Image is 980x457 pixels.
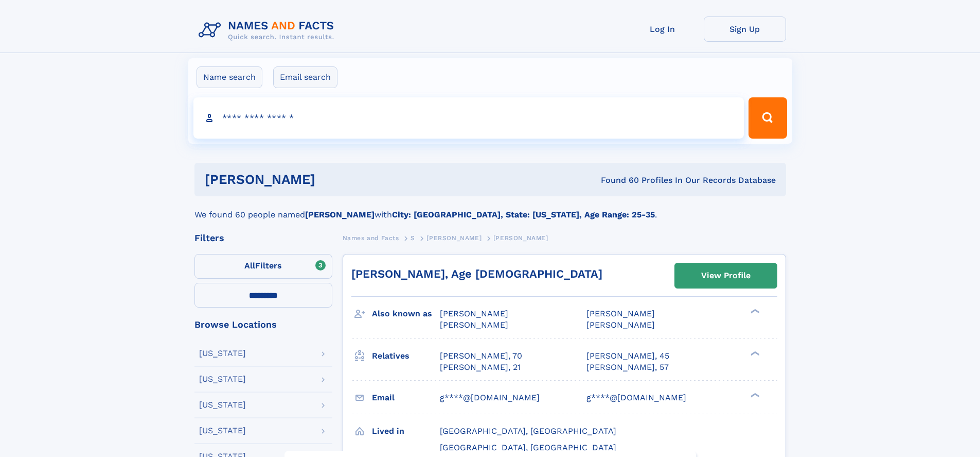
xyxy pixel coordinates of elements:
[440,350,522,362] a: [PERSON_NAME], 70
[372,389,440,407] h3: Email
[748,308,760,315] div: ❯
[372,347,440,365] h3: Relatives
[701,264,751,287] div: View Profile
[199,349,246,358] div: [US_STATE]
[343,231,399,244] a: Names and Facts
[194,233,332,243] div: Filters
[586,309,655,318] span: [PERSON_NAME]
[197,66,262,88] label: Name search
[440,309,508,318] span: [PERSON_NAME]
[411,231,415,244] a: S
[305,210,375,219] b: [PERSON_NAME]
[205,173,458,186] h1: [PERSON_NAME]
[199,375,246,383] div: [US_STATE]
[194,254,332,279] label: Filters
[675,263,777,288] a: View Profile
[194,196,786,221] div: We found 60 people named with .
[194,320,332,329] div: Browse Locations
[193,97,744,139] input: search input
[194,16,343,44] img: Logo Names and Facts
[748,392,760,398] div: ❯
[351,267,602,280] a: [PERSON_NAME], Age [DEMOGRAPHIC_DATA]
[199,427,246,435] div: [US_STATE]
[411,234,415,242] span: S
[199,401,246,409] div: [US_STATE]
[704,16,786,42] a: Sign Up
[586,320,655,330] span: [PERSON_NAME]
[440,426,616,436] span: [GEOGRAPHIC_DATA], [GEOGRAPHIC_DATA]
[458,175,776,186] div: Found 60 Profiles In Our Records Database
[426,234,482,242] span: [PERSON_NAME]
[392,210,655,219] b: City: [GEOGRAPHIC_DATA], State: [US_STATE], Age Range: 25-35
[586,362,669,373] a: [PERSON_NAME], 57
[749,97,787,139] button: Search Button
[273,66,337,88] label: Email search
[440,320,508,330] span: [PERSON_NAME]
[426,231,482,244] a: [PERSON_NAME]
[244,261,255,270] span: All
[440,443,616,452] span: [GEOGRAPHIC_DATA], [GEOGRAPHIC_DATA]
[440,362,521,373] a: [PERSON_NAME], 21
[748,350,760,357] div: ❯
[372,422,440,440] h3: Lived in
[621,16,704,42] a: Log In
[372,305,440,323] h3: Also known as
[586,350,669,362] a: [PERSON_NAME], 45
[493,234,548,242] span: [PERSON_NAME]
